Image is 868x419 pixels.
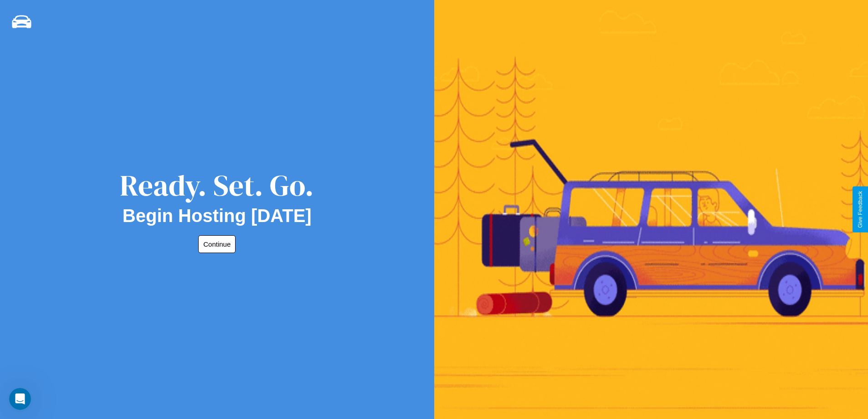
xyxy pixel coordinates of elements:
iframe: Intercom live chat [9,388,31,410]
button: Continue [198,235,236,253]
div: Ready. Set. Go. [120,165,314,206]
div: Give Feedback [857,191,863,228]
h2: Begin Hosting [DATE] [123,206,312,226]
